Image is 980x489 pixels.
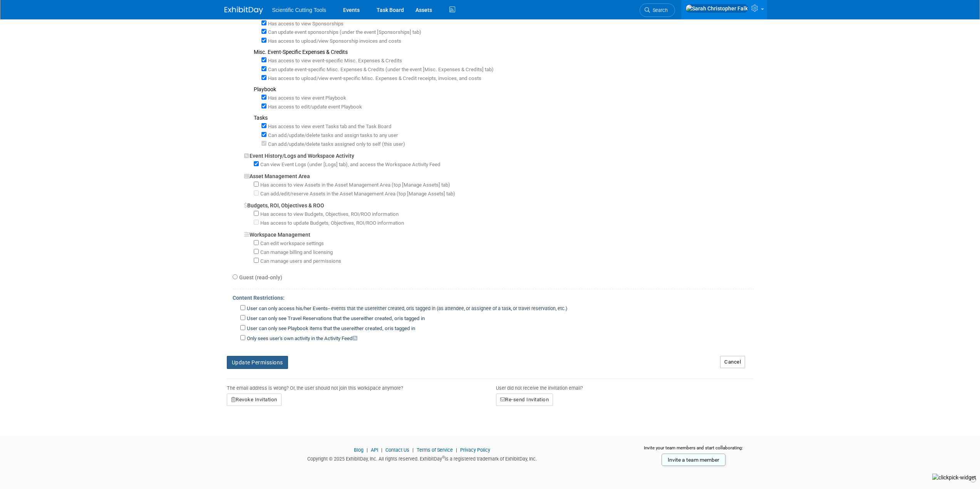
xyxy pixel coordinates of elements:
[245,305,567,312] label: User can only access his/her Events
[266,38,401,45] label: Has access to upload/view Sponsorship invoices and costs
[233,289,754,304] div: Content Restrictions:
[224,7,263,14] img: ExhibitDay
[244,148,754,160] div: Event History/Logs and Workspace Activity
[266,123,392,130] label: Has access to view event Tasks tab and the Task Board
[244,169,754,180] div: Asset Management Area
[662,454,725,466] a: Invite a team member
[266,75,481,82] label: Has access to upload/view event-specific Misc. Expenses & Credit receipts, invoices, and costs
[266,57,402,65] label: Has access to view event-specific Misc. Expenses & Credits
[259,258,341,265] label: Can manage users and permissions
[259,182,450,189] label: Has access to view Assets in the Asset Management Area (top [Manage Assets] tab)
[266,132,398,139] label: Can add/update/delete tasks and assign tasks to any user
[354,447,364,453] a: Blog
[496,394,553,406] button: Re-send Invitation
[442,455,445,459] sup: ®
[254,85,754,93] div: Playbook
[351,325,390,331] span: either created, or
[371,447,378,453] a: API
[365,447,370,453] span: |
[244,198,754,209] div: Budgets, ROI, Objectives & ROO
[632,445,756,456] div: Invite your team members and start collaborating:
[266,66,494,73] label: Can update event-specific Misc. Expenses & Credits (under the event [Misc. Expenses & Credits] tab)
[496,379,754,394] div: User did not receive the invitation email?
[245,335,357,342] label: Only sees user's own activity in the Activity Feed
[374,305,410,311] span: either created, or
[259,220,404,227] label: Has access to update Budgets, Objectives, ROI/ROO information
[227,394,281,406] button: Revoke Invitation
[254,114,754,122] div: Tasks
[245,325,415,332] label: User can only see Playbook items that the user is tagged in
[361,315,399,321] span: either created, or
[266,141,405,148] label: Can add/update/delete tasks assigned only to self (this user)
[238,274,282,281] label: Guest (read-only)
[417,447,453,453] a: Terms of Service
[259,249,333,256] label: Can manage billing and licensing
[266,95,346,102] label: Has access to view event Playbook
[385,447,409,453] a: Contact Us
[379,447,384,453] span: |
[245,315,425,322] label: User can only see Travel Reservations that the user is tagged in
[460,447,490,453] a: Privacy Policy
[266,20,343,28] label: Has access to view Sponsorships
[454,447,459,453] span: |
[266,29,421,36] label: Can update event sponsorships (under the event [Sponsorships] tab)
[259,190,455,198] label: Can add/edit/reserve Assets in the Asset Management Area (top [Manage Assets] tab)
[244,227,754,239] div: Workspace Management
[328,305,567,311] span: -- events that the user is tagged in (as attendee, or assignee of a task, or travel reservation, ...
[272,7,327,13] span: Scientific Cutting Tools
[266,103,362,111] label: Has access to edit/update event Playbook
[650,7,668,13] span: Search
[259,240,324,247] label: Can edit workspace settings
[410,447,415,453] span: |
[259,211,399,218] label: Has access to view Budgets, Objectives, ROI/ROO information
[227,356,288,369] button: Update Permissions
[685,4,748,13] img: Sarah Christopher Falk
[640,3,675,17] a: Search
[259,161,441,169] label: Can view Event Logs (under [Logs] tab), and access the Workspace Activity Feed
[224,454,620,462] div: Copyright © 2025 ExhibitDay, Inc. All rights reserved. ExhibitDay is a registered trademark of Ex...
[227,379,484,394] div: The email address is wrong? Or, the user should not join this workspace anymore?
[720,356,745,368] a: Cancel
[254,48,754,56] div: Misc. Event-Specific Expenses & Credits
